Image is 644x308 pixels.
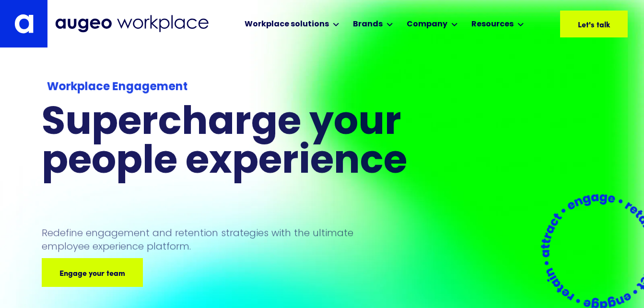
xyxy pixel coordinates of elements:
[47,79,450,95] div: Workplace Engagement
[55,15,209,33] img: Augeo Workplace business unit full logo in mignight blue.
[42,226,372,253] p: Redefine engagement and retention strategies with the ultimate employee experience platform.
[14,14,34,34] img: Augeo's "a" monogram decorative logo in white.
[42,258,143,287] a: Engage your team
[353,19,383,30] div: Brands
[245,19,329,30] div: Workplace solutions
[407,19,447,30] div: Company
[471,19,514,30] div: Resources
[42,105,456,182] h1: Supercharge your people experience
[560,11,628,37] a: Let's talk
